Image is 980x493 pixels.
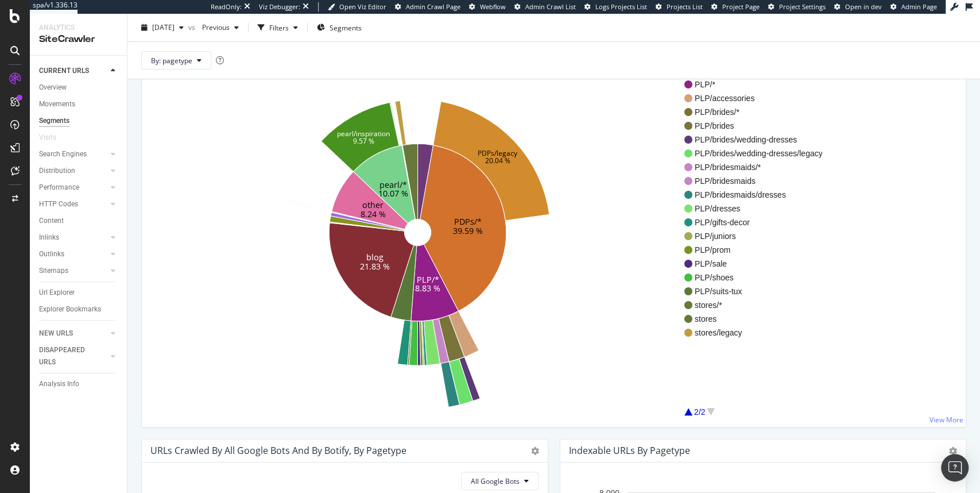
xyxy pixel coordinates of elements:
[531,447,539,455] i: Options
[39,287,75,299] div: Url Explorer
[417,274,439,284] text: PLP/*
[362,199,384,210] text: other
[471,476,520,486] span: All Google Bots
[695,272,823,283] span: PLP/shoes
[514,2,576,11] a: Admin Crawl List
[39,248,107,260] a: Outlinks
[929,415,963,425] a: View More
[339,2,386,11] span: Open Viz Editor
[188,22,197,32] span: vs
[39,33,118,46] div: SiteCrawler
[595,2,647,11] span: Logs Projects List
[353,136,374,145] text: 9.57 %
[406,2,460,11] span: Admin Crawl Page
[469,2,506,11] a: Webflow
[197,18,243,37] button: Previous
[39,165,107,177] a: Distribution
[39,344,107,368] a: DISAPPEARED URLS
[137,18,188,37] button: [DATE]
[525,2,576,11] span: Admin Crawl List
[39,182,107,194] a: Performance
[211,2,242,11] div: ReadOnly:
[39,303,101,315] div: Explorer Bookmarks
[39,23,118,33] div: Analytics
[152,22,175,32] span: 2025 Aug. 26th
[695,120,823,132] span: PLP/brides
[39,215,119,227] a: Content
[695,106,823,118] span: PLP/brides/*
[667,2,703,11] span: Projects List
[379,179,407,190] text: pearl/*
[269,22,289,32] div: Filters
[39,265,68,277] div: Sitemaps
[695,313,823,325] span: stores
[39,265,107,277] a: Sitemaps
[361,209,386,219] text: 8.24 %
[480,2,506,11] span: Webflow
[328,2,386,11] a: Open Viz Editor
[485,156,510,165] text: 20.04 %
[141,51,211,70] button: By: pagetype
[360,260,390,271] text: 21.83 %
[39,115,119,127] a: Segments
[39,303,119,315] a: Explorer Bookmarks
[39,328,107,340] a: NEW URLS
[779,2,826,11] span: Project Settings
[941,454,969,482] div: Open Intercom Messenger
[454,216,482,227] text: PDPs/*
[39,82,119,94] a: Overview
[39,132,56,144] div: Visits
[39,82,67,94] div: Overview
[845,2,882,11] span: Open in dev
[694,406,705,418] div: 2/2
[722,2,760,11] span: Project Page
[39,115,69,127] div: Segments
[39,182,79,194] div: Performance
[378,188,408,199] text: 10.07 %
[39,378,79,390] div: Analysis Info
[366,252,384,263] text: blog
[584,2,647,11] a: Logs Projects List
[695,258,823,269] span: PLP/sale
[768,2,826,11] a: Project Settings
[695,286,823,297] span: PLP/suits-tux
[39,98,119,110] a: Movements
[695,93,823,104] span: PLP/accessories
[39,148,107,160] a: Search Engines
[39,165,75,177] div: Distribution
[337,128,390,138] text: pearl/inspiration
[312,18,366,37] button: Segments
[39,65,89,77] div: CURRENT URLS
[695,327,823,338] span: stores/legacy
[695,230,823,242] span: PLP/juniors
[695,161,823,173] span: PLP/bridesmaids/*
[39,148,87,160] div: Search Engines
[695,134,823,145] span: PLP/brides/wedding-dresses
[453,225,483,236] text: 39.59 %
[39,98,75,110] div: Movements
[259,2,300,11] div: Viz Debugger:
[478,148,518,158] text: PDPs/legacy
[39,232,59,244] div: Inlinks
[695,299,823,311] span: stores/*
[39,215,64,227] div: Content
[695,217,823,228] span: PLP/gifts-decor
[656,2,703,11] a: Projects List
[39,328,73,340] div: NEW URLS
[253,18,303,37] button: Filters
[890,2,937,11] a: Admin Page
[834,2,882,11] a: Open in dev
[695,148,823,159] span: PLP/brides/wedding-dresses/legacy
[197,22,230,32] span: Previous
[695,203,823,214] span: PLP/dresses
[39,65,107,77] a: CURRENT URLS
[695,79,823,90] span: PLP/*
[39,232,107,244] a: Inlinks
[39,344,97,368] div: DISAPPEARED URLS
[415,283,440,294] text: 8.83 %
[39,287,119,299] a: Url Explorer
[695,189,823,201] span: PLP/bridesmaids/dresses
[39,132,68,144] a: Visits
[461,472,539,490] button: All Google Bots
[39,198,78,210] div: HTTP Codes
